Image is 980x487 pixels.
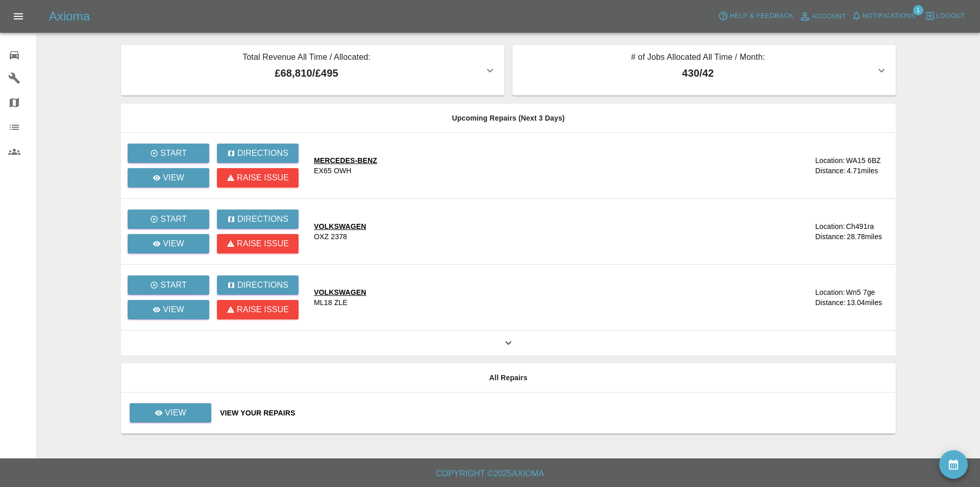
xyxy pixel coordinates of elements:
span: Logout [936,10,965,22]
a: Location:Ch491raDistance:28.78miles [771,221,888,242]
p: # of Jobs Allocated All Time / Month: [521,51,875,65]
th: All Repairs [121,363,896,392]
span: Notifications [863,10,916,22]
p: Raise issue [237,304,289,316]
div: ML18 ZLE [314,297,348,308]
a: MERCEDES-BENZEX65 OWH [314,155,763,176]
p: View [163,304,184,316]
h5: Axioma [49,8,90,25]
a: View [130,403,211,423]
button: availability [939,450,968,479]
div: Distance: [815,166,846,176]
p: Raise issue [237,172,289,184]
div: Ch491ra [846,221,874,231]
button: Directions [217,144,299,163]
button: Total Revenue All Time / Allocated:£68,810/£495 [121,45,504,96]
span: 1 [913,5,923,15]
p: Start [160,147,187,159]
div: Location: [815,221,845,231]
p: Directions [237,213,288,225]
div: OXZ 2378 [314,231,347,242]
a: VOLKSWAGENML18 ZLE [314,287,763,308]
a: Location:WA15 6BZDistance:4.71miles [771,155,888,176]
button: Start [128,144,209,163]
div: Location: [815,287,845,297]
a: Account [796,8,849,25]
span: Account [812,11,846,22]
button: Directions [217,210,299,229]
button: Start [128,275,209,295]
button: Notifications [849,8,918,24]
button: Help & Feedback [716,8,796,24]
div: VOLKSWAGEN [314,221,366,231]
div: WA15 6BZ [846,155,880,166]
p: 430 / 42 [521,65,875,81]
div: 4.71 miles [847,166,888,176]
p: View [163,172,184,184]
div: Distance: [815,297,846,308]
button: # of Jobs Allocated All Time / Month:430/42 [512,45,896,96]
a: VOLKSWAGENOXZ 2378 [314,221,763,242]
button: Open drawer [6,4,31,29]
a: View [128,168,209,188]
div: VOLKSWAGEN [314,287,366,297]
p: View [165,407,186,419]
div: 13.04 miles [847,297,888,308]
button: Raise issue [217,300,299,319]
div: MERCEDES-BENZ [314,155,377,166]
div: Wn5 7ge [846,287,875,297]
a: View [129,408,212,416]
button: Directions [217,275,299,295]
a: View [128,234,209,253]
a: View [128,300,209,319]
button: Start [128,210,209,229]
div: 28.78 miles [847,231,888,242]
a: View Your Repairs [220,408,888,418]
th: Upcoming Repairs (Next 3 Days) [121,104,896,133]
button: Raise issue [217,234,299,253]
div: EX65 OWH [314,166,352,176]
p: £68,810 / £495 [129,65,484,81]
p: Start [160,213,187,225]
p: Directions [237,147,288,159]
div: Location: [815,155,845,166]
p: Directions [237,279,288,291]
button: Logout [922,8,968,24]
div: Distance: [815,231,846,242]
span: Help & Feedback [729,10,793,22]
a: Location:Wn5 7geDistance:13.04miles [771,287,888,308]
p: Raise issue [237,238,289,250]
p: Start [160,279,187,291]
button: Raise issue [217,168,299,188]
p: Total Revenue All Time / Allocated: [129,51,484,65]
h6: Copyright © 2025 Axioma [8,467,972,481]
p: View [163,238,184,250]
